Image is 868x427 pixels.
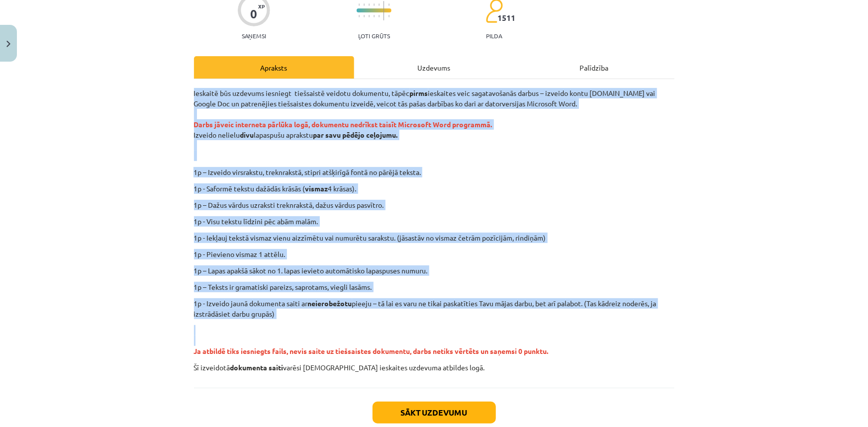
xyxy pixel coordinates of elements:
[374,15,375,17] img: icon-short-line-57e1e144782c952c97e751825c79c345078a6d821885a25fce030b3d8c18986b.svg
[374,3,375,6] img: icon-short-line-57e1e144782c952c97e751825c79c345078a6d821885a25fce030b3d8c18986b.svg
[369,15,370,17] img: icon-short-line-57e1e144782c952c97e751825c79c345078a6d821885a25fce030b3d8c18986b.svg
[194,362,675,373] p: Šī izveidotā varēsi [DEMOGRAPHIC_DATA] ieskaites uzdevuma atbildes logā.
[250,167,684,177] p: 1p – Izveido virsrakstu, treknrakstā, stipri atšķirīgā fontā no pārējā teksta.
[359,3,360,6] img: icon-short-line-57e1e144782c952c97e751825c79c345078a6d821885a25fce030b3d8c18986b.svg
[514,56,675,79] div: Palīdzība
[238,32,270,39] p: Saņemsi
[305,184,328,193] strong: vismaz
[354,56,514,79] div: Uzdevums
[230,363,284,372] strong: dokumenta saiti
[194,265,675,276] p: 1p – Lapas apakšā sākot no 1. lapas ievieto automātisko lapaspuses numuru.
[359,15,360,17] img: icon-short-line-57e1e144782c952c97e751825c79c345078a6d821885a25fce030b3d8c18986b.svg
[194,56,354,79] div: Apraksts
[379,3,380,6] img: icon-short-line-57e1e144782c952c97e751825c79c345078a6d821885a25fce030b3d8c18986b.svg
[369,3,370,6] img: icon-short-line-57e1e144782c952c97e751825c79c345078a6d821885a25fce030b3d8c18986b.svg
[308,299,352,308] strong: neierobežotu
[364,3,365,6] img: icon-short-line-57e1e144782c952c97e751825c79c345078a6d821885a25fce030b3d8c18986b.svg
[194,120,492,129] strong: Darbs jāveic interneta pārlūka logā, dokumentu nedrīkst taisīt Microsoft Word programmā.
[194,346,549,355] span: Ja atbildē tiks iesniegts fails, nevis saite uz tiešsaistes dokumentu, darbs netiks vērtēts un sa...
[194,200,675,210] p: 1p – Dažus vārdus uzraksti treknrakstā, dažus vārdus pasvītro.
[194,249,675,259] p: 1p - Pievieno vismaz 1 attēlu.
[194,88,675,161] p: Ieskaitē būs uzdevums iesniegt tiešsaistē veidotu dokumentu, tāpēc ieskaites veic sagatavošanās d...
[194,233,675,243] p: 1p - Iekļauj tekstā vismaz vienu aizzīmētu vai numurētu sarakstu. (jāsastāv no vismaz četrām pozī...
[379,15,380,17] img: icon-short-line-57e1e144782c952c97e751825c79c345078a6d821885a25fce030b3d8c18986b.svg
[388,15,389,17] img: icon-short-line-57e1e144782c952c97e751825c79c345078a6d821885a25fce030b3d8c18986b.svg
[313,130,398,139] strong: par savu pēdējo ceļojumu.
[388,3,389,6] img: icon-short-line-57e1e144782c952c97e751825c79c345078a6d821885a25fce030b3d8c18986b.svg
[486,32,502,39] p: pilda
[373,402,496,424] button: Sākt uzdevumu
[194,282,675,292] p: 1p – Teksts ir gramatiski pareizs, saprotams, viegli lasāms.
[194,183,675,194] p: 1p - Saformē tekstu dažādās krāsās ( 4 krāsas).
[6,41,10,47] img: icon-close-lesson-0947bae3869378f0d4975bcd49f059093ad1ed9edebbc8119c70593378902aed.svg
[194,298,675,319] p: 1p - Izveido jaunā dokumenta saiti ar pieeju – tā lai es varu ne tikai paskatīties Tavu mājas dar...
[384,1,385,20] img: icon-long-line-d9ea69661e0d244f92f715978eff75569469978d946b2353a9bb055b3ed8787d.svg
[498,13,516,22] span: 1511
[240,130,254,139] strong: divu
[250,7,257,21] div: 0
[410,88,428,97] strong: pirms
[358,32,390,39] p: Ļoti grūts
[258,3,265,9] span: XP
[364,15,365,17] img: icon-short-line-57e1e144782c952c97e751825c79c345078a6d821885a25fce030b3d8c18986b.svg
[194,216,675,227] p: 1p - Visu tekstu līdzini pēc abām malām.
